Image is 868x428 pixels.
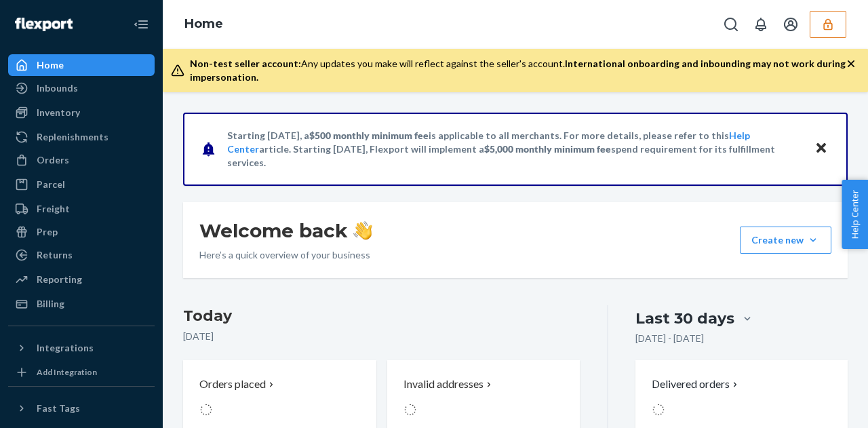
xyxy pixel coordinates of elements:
h1: Welcome back [199,218,372,243]
span: $500 monthly minimum fee [309,130,429,141]
div: Inbounds [37,81,78,95]
div: Parcel [37,178,65,191]
div: Last 30 days [635,308,734,329]
a: Billing [8,293,155,315]
button: Close Navigation [127,11,155,38]
span: Non-test seller account: [190,58,301,69]
div: Home [37,58,64,72]
p: [DATE] [183,330,580,343]
div: Freight [37,202,70,216]
a: Inventory [8,102,155,123]
div: Any updates you make will reflect against the seller's account. [190,57,846,84]
p: [DATE] - [DATE] [635,332,704,345]
a: Parcel [8,174,155,195]
button: Close [812,139,830,159]
p: Orders placed [199,376,266,392]
a: Inbounds [8,77,155,99]
div: Orders [37,153,69,167]
img: hand-wave emoji [353,221,372,240]
a: Freight [8,198,155,220]
div: Inventory [37,106,80,119]
div: Add Integration [37,366,97,378]
button: Fast Tags [8,397,155,419]
ol: breadcrumbs [174,5,234,44]
a: Returns [8,244,155,266]
button: Open Search Box [717,11,745,38]
p: Invalid addresses [403,376,484,392]
h3: Today [183,305,580,327]
a: Home [8,54,155,76]
a: Orders [8,149,155,171]
span: $5,000 monthly minimum fee [484,143,611,155]
img: Flexport logo [15,18,73,31]
button: Create new [740,227,831,254]
div: Returns [37,248,73,262]
div: Integrations [37,341,94,355]
button: Open notifications [747,11,774,38]
button: Delivered orders [652,376,741,392]
p: Starting [DATE], a is applicable to all merchants. For more details, please refer to this article... [227,129,802,170]
div: Billing [37,297,64,311]
div: Replenishments [37,130,108,144]
a: Prep [8,221,155,243]
button: Help Center [842,180,868,249]
a: Replenishments [8,126,155,148]
p: Here’s a quick overview of your business [199,248,372,262]
div: Prep [37,225,58,239]
a: Add Integration [8,364,155,381]
a: Reporting [8,269,155,290]
div: Fast Tags [37,402,80,415]
div: Reporting [37,273,82,286]
button: Integrations [8,337,155,359]
a: Home [184,16,223,31]
button: Open account menu [777,11,804,38]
